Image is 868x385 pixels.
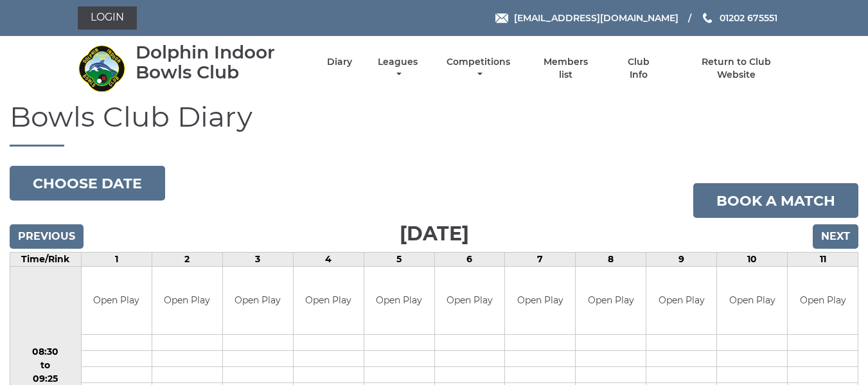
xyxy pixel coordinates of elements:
td: 6 [434,253,505,267]
td: Open Play [576,267,646,334]
td: Open Play [646,267,716,334]
td: 4 [293,253,364,267]
td: 2 [152,253,222,267]
a: Email [EMAIL_ADDRESS][DOMAIN_NAME] [495,11,678,25]
a: Return to Club Website [682,56,790,81]
td: 8 [576,253,646,267]
td: 11 [788,253,858,267]
input: Next [813,224,858,249]
span: 01202 675551 [720,12,777,24]
td: 10 [717,253,788,267]
td: Open Play [82,267,152,334]
td: 9 [646,253,717,267]
td: Open Play [505,267,575,334]
td: Open Play [152,267,222,334]
td: Open Play [223,267,293,334]
img: Phone us [703,13,712,23]
h1: Bowls Club Diary [10,101,858,147]
button: Choose date [10,166,165,201]
span: [EMAIL_ADDRESS][DOMAIN_NAME] [514,12,678,24]
a: Leagues [375,56,421,81]
a: Login [78,6,137,30]
a: Club Info [618,56,660,81]
td: Open Play [717,267,787,334]
a: Phone us 01202 675551 [701,11,777,25]
div: Dolphin Indoor Bowls Club [136,42,305,82]
a: Diary [327,56,352,68]
img: Email [495,13,508,23]
input: Previous [10,224,84,249]
td: Open Play [364,267,434,334]
a: Competitions [444,56,514,81]
a: Book a match [693,183,858,218]
td: 3 [222,253,293,267]
img: Dolphin Indoor Bowls Club [78,44,126,93]
td: Open Play [788,267,858,334]
td: 7 [505,253,576,267]
td: Time/Rink [10,253,82,267]
td: 5 [364,253,434,267]
a: Members list [536,56,595,81]
td: 1 [81,253,152,267]
td: Open Play [294,267,364,334]
td: Open Play [435,267,505,334]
